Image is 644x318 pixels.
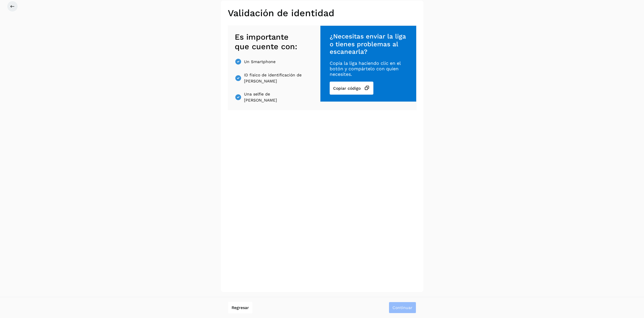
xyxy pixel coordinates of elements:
button: Continuar [389,302,416,313]
span: Continuar [392,306,412,310]
span: Copiar código [333,86,361,90]
h2: Validación de identidad [228,8,417,19]
span: ID físico de identificación de [PERSON_NAME] [244,72,304,84]
span: ¿Necesitas enviar la liga o tienes problemas al escanearla? [330,33,407,56]
button: Regresar [228,302,252,313]
span: Regresar [232,306,249,310]
span: Un Smartphone [244,59,276,65]
span: Es importante que cuente con: [235,32,304,51]
span: Copia la liga haciendo clic en el botón y compártelo con quien necesites. [330,60,407,77]
iframe: Incode [228,124,417,283]
button: Copiar código [330,82,373,95]
span: Una selfie de [PERSON_NAME] [244,91,304,103]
